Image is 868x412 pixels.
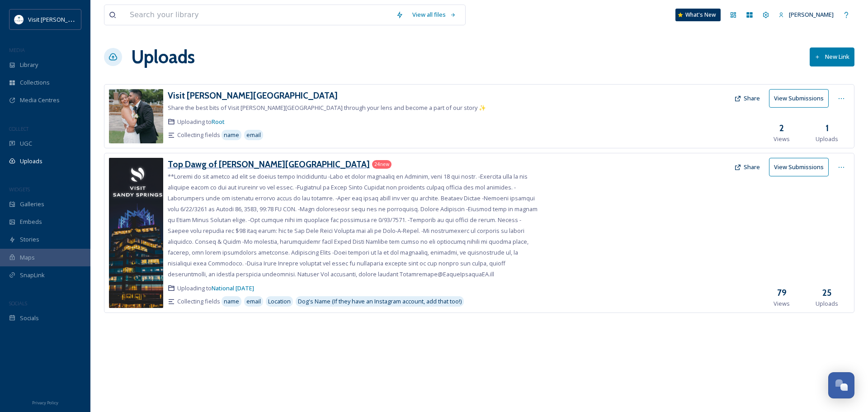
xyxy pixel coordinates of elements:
[224,131,239,139] span: name
[9,300,27,307] span: SOCIALS
[32,397,58,407] a: Privacy Policy
[730,158,764,176] button: Share
[109,158,163,308] img: 0e7fea88-4927-4c26-94ba-7d07661f31ea.jpg
[20,78,50,87] span: Collections
[246,297,261,306] span: email
[168,104,486,112] span: Share the best bits of Visit [PERSON_NAME][GEOGRAPHIC_DATA] through your lens and become a part o...
[774,6,838,24] a: [PERSON_NAME]
[168,158,370,171] a: Top Dawg of [PERSON_NAME][GEOGRAPHIC_DATA]
[769,158,829,176] button: View Submissions
[810,47,854,66] button: New Link
[20,200,44,208] span: Galleries
[408,6,461,24] a: View all files
[20,235,39,244] span: Stories
[168,159,370,170] h3: Top Dawg of [PERSON_NAME][GEOGRAPHIC_DATA]
[20,139,32,148] span: UGC
[730,90,764,107] button: Share
[298,297,462,306] span: Dog's Name (If they have an Instagram account, add that too!)
[177,297,220,306] span: Collecting fields
[769,89,829,108] button: View Submissions
[224,297,239,306] span: name
[168,172,538,278] span: **Loremi do sit ametco ad elit se doeius tempo Incididuntu -Labo et dolor magnaaliq en Adminim, v...
[822,286,831,299] h3: 25
[268,297,291,306] span: Location
[779,122,784,135] h3: 2
[675,9,721,21] a: What's New
[177,131,220,139] span: Collecting fields
[769,158,833,176] a: View Submissions
[20,314,39,322] span: Socials
[372,160,392,169] div: 24 new
[168,89,338,102] a: Visit [PERSON_NAME][GEOGRAPHIC_DATA]
[246,131,261,139] span: email
[212,284,254,292] a: National [DATE]
[9,186,30,193] span: WIDGETS
[20,271,45,279] span: SnapLink
[20,96,60,104] span: Media Centres
[168,90,338,101] h3: Visit [PERSON_NAME][GEOGRAPHIC_DATA]
[125,5,392,25] input: Search your library
[816,299,838,308] span: Uploads
[177,284,254,293] span: Uploading to
[177,118,225,126] span: Uploading to
[9,47,25,53] span: MEDIA
[28,15,143,24] span: Visit [PERSON_NAME][GEOGRAPHIC_DATA]
[212,118,225,126] a: Root
[769,89,833,108] a: View Submissions
[774,299,790,308] span: Views
[131,43,195,71] a: Uploads
[20,218,42,226] span: Embeds
[828,372,854,398] button: Open Chat
[20,253,35,262] span: Maps
[774,135,790,143] span: Views
[109,89,163,143] img: 10719c7f-5f6d-4064-9813-497de40c6e49.jpg
[816,135,838,143] span: Uploads
[32,400,58,406] span: Privacy Policy
[777,286,787,299] h3: 79
[9,125,28,132] span: COLLECT
[826,122,829,135] h3: 1
[789,10,834,19] span: [PERSON_NAME]
[20,61,38,69] span: Library
[14,15,24,24] img: download%20%281%29.png
[20,157,42,166] span: Uploads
